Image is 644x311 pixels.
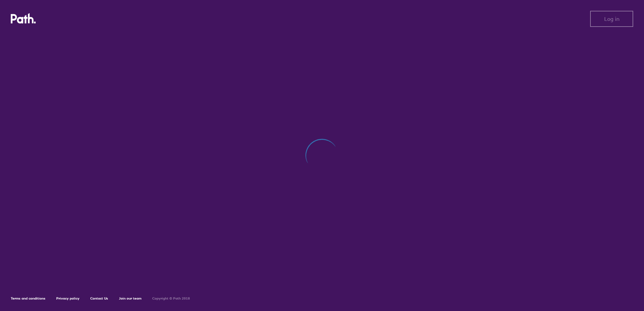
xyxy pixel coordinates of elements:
[119,296,141,301] a: Join our team
[590,11,633,27] button: Log in
[152,297,190,301] h6: Copyright © Path 2018
[604,16,619,22] span: Log in
[11,296,45,301] a: Terms and conditions
[56,296,79,301] a: Privacy policy
[90,296,108,301] a: Contact Us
